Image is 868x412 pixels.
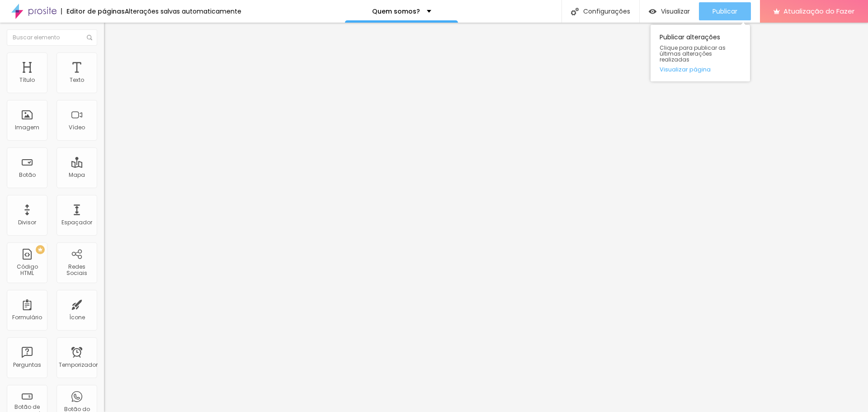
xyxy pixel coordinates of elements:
[69,123,85,131] font: Vídeo
[783,6,854,16] font: Atualização do Fazer
[660,33,720,42] font: Publicar alterações
[12,313,42,321] font: Formulário
[372,7,420,16] font: Quem somos?
[19,76,35,84] font: Título
[649,8,656,15] img: view-1.svg
[125,7,241,16] font: Alterações salvas automaticamente
[661,7,690,16] font: Visualizar
[17,263,38,277] font: Código HTML
[18,218,36,226] font: Divisor
[69,313,85,321] font: Ícone
[70,76,84,84] font: Texto
[15,123,39,131] font: Imagem
[61,218,92,226] font: Espaçador
[660,44,726,63] font: Clique para publicar as últimas alterações realizadas
[660,65,711,74] font: Visualizar página
[66,7,125,16] font: Editor de páginas
[7,29,97,46] input: Buscar elemento
[583,7,630,16] font: Configurações
[712,7,737,16] font: Publicar
[19,171,36,179] font: Botão
[69,171,85,179] font: Mapa
[699,2,751,20] button: Publicar
[640,2,699,20] button: Visualizar
[66,263,87,277] font: Redes Sociais
[59,361,98,369] font: Temporizador
[13,361,41,369] font: Perguntas
[660,66,741,72] a: Visualizar página
[104,23,868,412] iframe: Editor
[571,8,579,15] img: Ícone
[87,35,92,40] img: Ícone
